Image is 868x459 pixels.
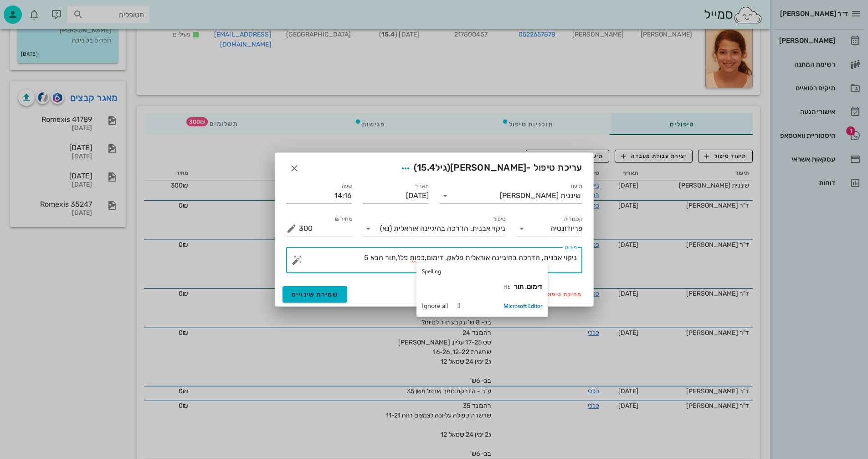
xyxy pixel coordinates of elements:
div: שיננית [PERSON_NAME] [500,192,580,200]
span: (נא) [380,224,392,233]
label: טיפול [493,216,505,223]
span: (גיל ) [414,162,450,173]
label: קטגוריה [564,216,582,223]
label: תיעוד [570,183,582,190]
label: שעה [342,183,352,190]
button: שמירת שינויים [282,286,348,303]
button: מחיר ₪ appended action [286,223,297,234]
label: פירוט [565,244,577,251]
label: תאריך [414,183,429,190]
span: [PERSON_NAME] [450,162,526,173]
span: ניקוי אבנית, הדרכה בהיגיינה אוראלית [394,224,505,233]
div: תיעודשיננית [PERSON_NAME] [440,188,582,203]
span: מחיקת טיפול [547,291,582,297]
span: 15.4 [417,162,435,173]
span: שמירת שינויים [292,291,339,298]
button: מחיקת טיפול [543,288,586,301]
label: מחיר ₪ [335,216,352,223]
span: עריכת טיפול - [397,160,582,177]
